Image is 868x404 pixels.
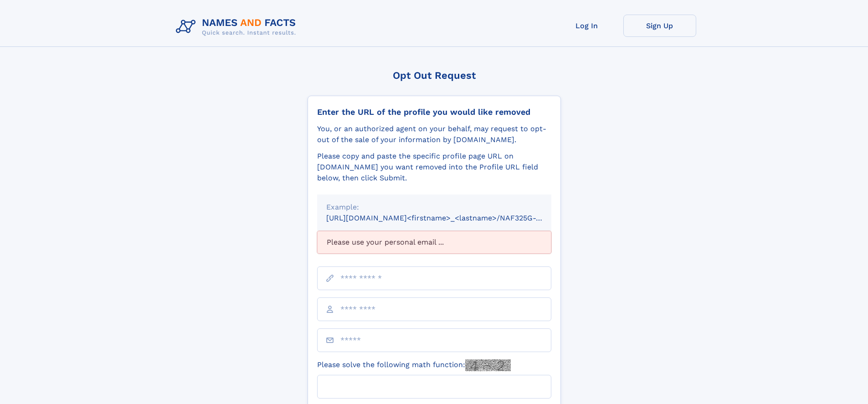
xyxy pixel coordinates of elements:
a: Sign Up [623,15,696,37]
div: Opt Out Request [308,70,561,81]
div: Enter the URL of the profile you would like removed [317,107,551,117]
small: [URL][DOMAIN_NAME]<firstname>_<lastname>/NAF325G-xxxxxxxx [326,214,569,222]
div: Please use your personal email ... [317,231,551,254]
div: Example: [326,202,542,213]
label: Please solve the following math function: [317,359,511,371]
a: Log In [550,15,623,37]
img: Logo Names and Facts [172,15,303,39]
div: Please copy and paste the specific profile page URL on [DOMAIN_NAME] you want removed into the Pr... [317,151,551,184]
div: You, or an authorized agent on your behalf, may request to opt-out of the sale of your informatio... [317,123,551,145]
